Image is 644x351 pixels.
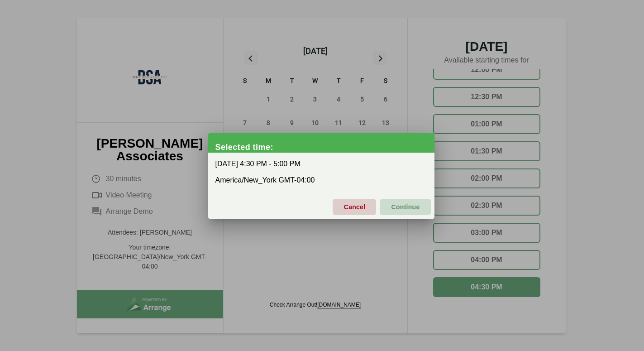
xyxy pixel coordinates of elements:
button: Cancel [333,199,377,215]
div: Selected time: [215,143,434,152]
button: Continue [380,199,430,215]
div: [DATE] 4:30 PM - 5:00 PM America/New_York GMT-04:00 [208,153,434,192]
span: Cancel [343,197,366,216]
span: Continue [391,197,420,216]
